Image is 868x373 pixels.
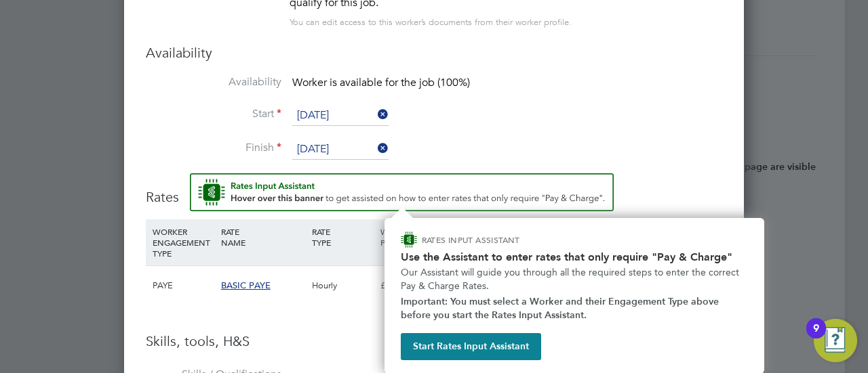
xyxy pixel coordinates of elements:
h3: Skills, tools, H&S [146,332,722,350]
div: £12.60 [377,266,446,305]
strong: Important: You must select a Worker and their Engagement Type above before you start the Rates In... [401,296,722,321]
label: Start [146,107,281,121]
input: Select one [292,106,389,126]
button: Start Rates Input Assistant [401,333,541,360]
div: WORKER ENGAGEMENT TYPE [149,219,218,265]
input: Select one [292,139,389,160]
div: You can edit access to this worker’s documents from their worker profile. [290,14,572,30]
label: Availability [146,75,281,89]
h3: Availability [146,44,722,62]
button: Open Resource Center, 9 new notifications [814,319,857,362]
label: Finish [146,141,281,155]
p: Our Assistant will guide you through all the required steps to enter the correct Pay & Charge Rates. [401,266,748,292]
span: Worker is available for the job (100%) [292,76,470,89]
div: WORKER PAY RATE [377,219,446,255]
button: Rate Assistant [190,173,614,211]
p: RATES INPUT ASSISTANT [422,234,592,246]
div: PAYE [149,266,218,305]
div: 9 [813,328,819,346]
div: RATE TYPE [309,219,377,255]
h2: Use the Assistant to enter rates that only require "Pay & Charge" [401,250,748,263]
div: RATE NAME [218,219,309,255]
div: Hourly [309,266,377,305]
span: BASIC PAYE [221,280,271,291]
img: ENGAGE Assistant Icon [401,232,417,248]
h3: Rates [146,173,722,206]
